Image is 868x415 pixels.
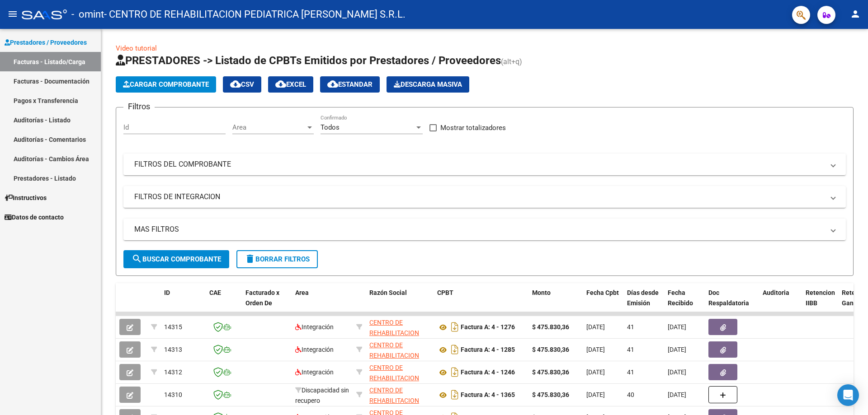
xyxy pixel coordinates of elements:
[586,346,605,353] span: [DATE]
[292,283,353,323] datatable-header-cell: Area
[369,364,419,412] span: CENTRO DE REHABILITACION PEDIATRICA [PERSON_NAME] S.R.L.
[369,289,407,296] span: Razón Social
[104,5,406,24] span: - CENTRO DE REHABILITACION PEDIATRICA [PERSON_NAME] S.R.L.
[232,123,306,131] span: Area
[132,253,142,264] mat-icon: search
[449,342,461,357] i: Descargar documento
[223,76,261,93] button: CSV
[763,289,789,296] span: Auditoria
[123,250,229,268] button: Buscar Comprobante
[623,283,664,323] datatable-header-cell: Días desde Emisión
[245,289,279,307] span: Facturado x Orden De
[528,283,583,323] datatable-header-cell: Monto
[586,289,619,296] span: Fecha Cpbt
[708,289,749,307] span: Doc Respaldatoria
[275,80,306,89] span: EXCEL
[586,368,605,376] span: [DATE]
[230,80,254,89] span: CSV
[668,368,686,376] span: [DATE]
[206,283,242,323] datatable-header-cell: CAE
[387,76,469,93] app-download-masive: Descarga masiva de comprobantes (adjuntos)
[275,79,286,89] mat-icon: cloud_download
[164,289,170,296] span: ID
[369,385,430,404] div: 30713516607
[806,289,835,307] span: Retencion IIBB
[449,365,461,379] i: Descargar documento
[5,37,87,47] span: Prestadores / Proveedores
[123,186,846,208] mat-expansion-panel-header: FILTROS DE INTEGRACION
[668,346,686,353] span: [DATE]
[132,255,221,263] span: Buscar Comprobante
[123,100,155,113] h3: Filtros
[586,391,605,398] span: [DATE]
[627,368,634,376] span: 41
[668,289,693,307] span: Fecha Recibido
[449,387,461,402] i: Descargar documento
[586,323,605,331] span: [DATE]
[295,387,349,404] span: Discapacidad sin recupero
[440,122,506,133] span: Mostrar totalizadores
[627,323,634,331] span: 41
[5,212,64,222] span: Datos de contacto
[369,341,419,390] span: CENTRO DE REHABILITACION PEDIATRICA [PERSON_NAME] S.R.L.
[164,323,182,331] span: 14315
[627,289,659,307] span: Días desde Emisión
[501,57,522,66] span: (alt+q)
[164,391,182,398] span: 14310
[850,9,861,19] mat-icon: person
[164,346,182,353] span: 14313
[71,5,104,24] span: - omint
[532,368,569,376] strong: $ 475.830,36
[245,255,310,263] span: Borrar Filtros
[461,369,515,376] strong: Factura A: 4 - 1246
[461,346,515,354] strong: Factura A: 4 - 1285
[369,319,419,367] span: CENTRO DE REHABILITACION PEDIATRICA [PERSON_NAME] S.R.L.
[123,219,846,240] mat-expansion-panel-header: MAS FILTROS
[5,193,47,203] span: Instructivos
[295,323,334,331] span: Integración
[664,283,705,323] datatable-header-cell: Fecha Recibido
[327,80,373,89] span: Estandar
[116,76,216,93] button: Cargar Comprobante
[295,368,334,376] span: Integración
[369,340,430,359] div: 30713516607
[242,283,292,323] datatable-header-cell: Facturado x Orden De
[366,283,434,323] datatable-header-cell: Razón Social
[123,80,209,89] span: Cargar Comprobante
[668,323,686,331] span: [DATE]
[268,76,313,93] button: EXCEL
[837,384,859,406] div: Open Intercom Messenger
[123,154,846,175] mat-expansion-panel-header: FILTROS DEL COMPROBANTE
[434,283,528,323] datatable-header-cell: CPBT
[7,9,18,19] mat-icon: menu
[321,123,340,131] span: Todos
[230,79,241,89] mat-icon: cloud_download
[245,253,255,264] mat-icon: delete
[134,224,824,234] mat-panel-title: MAS FILTROS
[295,289,309,296] span: Area
[437,289,453,296] span: CPBT
[160,283,206,323] datatable-header-cell: ID
[705,283,759,323] datatable-header-cell: Doc Respaldatoria
[461,392,515,399] strong: Factura A: 4 - 1365
[134,159,824,169] mat-panel-title: FILTROS DEL COMPROBANTE
[668,391,686,398] span: [DATE]
[802,283,838,323] datatable-header-cell: Retencion IIBB
[369,363,430,382] div: 30713516607
[583,283,623,323] datatable-header-cell: Fecha Cpbt
[320,76,380,93] button: Estandar
[461,324,515,331] strong: Factura A: 4 - 1276
[236,250,318,268] button: Borrar Filtros
[759,283,802,323] datatable-header-cell: Auditoria
[327,79,338,89] mat-icon: cloud_download
[532,289,551,296] span: Monto
[134,192,824,202] mat-panel-title: FILTROS DE INTEGRACION
[532,391,569,398] strong: $ 475.830,36
[116,44,157,52] a: Video tutorial
[532,323,569,331] strong: $ 475.830,36
[627,391,634,398] span: 40
[387,76,469,93] button: Descarga Masiva
[209,289,221,296] span: CAE
[532,346,569,353] strong: $ 475.830,36
[627,346,634,353] span: 41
